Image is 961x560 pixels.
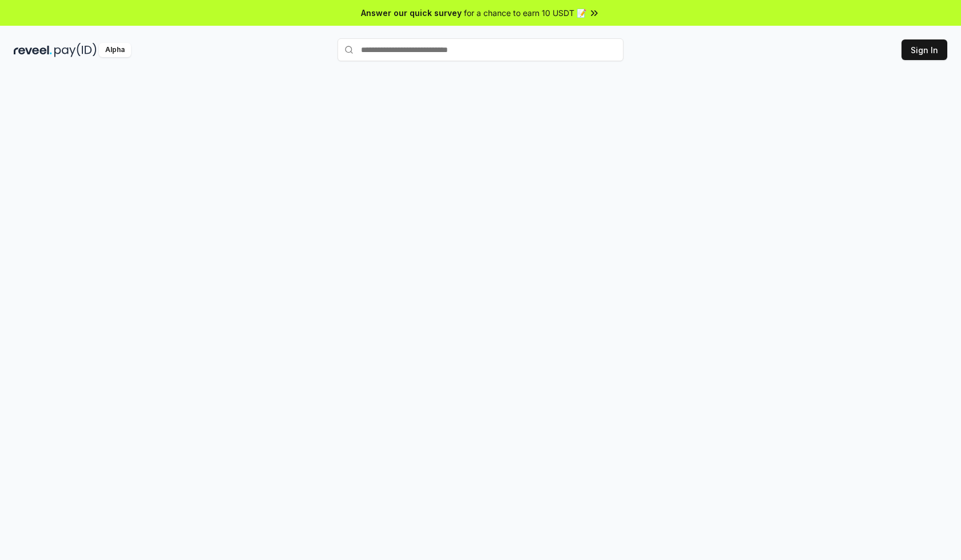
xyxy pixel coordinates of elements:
[361,7,462,19] span: Answer our quick survey
[99,43,131,57] div: Alpha
[14,43,52,57] img: reveel_dark
[902,39,947,60] button: Sign In
[54,43,97,57] img: pay_id
[464,7,586,19] span: for a chance to earn 10 USDT 📝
